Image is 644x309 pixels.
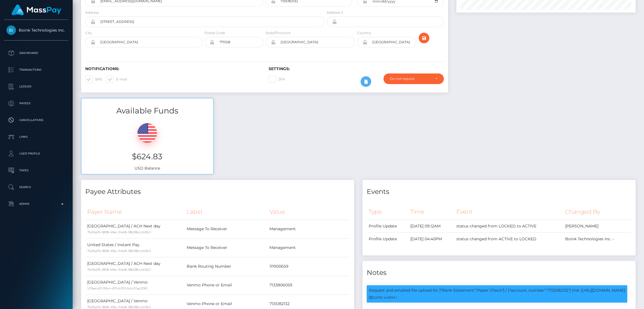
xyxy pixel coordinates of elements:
[87,268,151,272] small: 7fa7da76-1808-49ec-94b8-38b08cccb0b3
[408,204,454,220] th: Time
[267,238,350,257] td: Management
[87,286,148,290] small: 537eecd0-19b4-4ff5-b293-6d4215ac306f
[185,276,267,294] td: Venmo Phone or Email
[81,116,213,174] div: USD Balance
[266,30,290,35] label: State/Province
[81,105,213,116] h3: Available Funds
[267,257,350,276] td: 111900659
[4,197,68,211] a: Admin
[6,49,66,57] p: Dashboard
[6,133,66,141] p: Links
[6,149,66,158] p: User Profile
[85,187,350,197] h4: Payee Attributes
[6,82,66,91] p: Ledger
[563,204,631,220] th: Changed By
[327,10,343,15] label: Address 2
[267,204,350,220] th: Value
[563,220,631,232] td: [PERSON_NAME]
[454,220,563,232] td: status changed from LOCKED to ACTIVE
[85,204,185,220] th: Payer Name
[4,163,68,177] a: Taxes
[85,238,185,257] td: United States / Instant Pay
[85,257,185,276] td: [GEOGRAPHIC_DATA] / ACH Next day
[367,220,408,232] td: Profile Update
[4,80,68,94] a: Ledger
[205,30,225,35] label: Postal Code
[85,76,102,83] label: SMS
[454,232,563,245] td: status changed from ACTIVE to LOCKED
[6,25,16,35] img: Boink Technologies Inc.
[87,305,151,309] small: 7fa7da76-1808-49ec-94b8-38b08cccb0b3
[85,30,92,35] label: City
[269,76,285,83] label: 2FA
[4,63,68,77] a: Transactions
[4,28,68,33] span: Boink Technologies Inc.
[4,96,68,110] a: Payees
[106,76,127,83] label: E-mail
[185,238,267,257] td: Message To Receiver
[383,73,444,84] button: Do not require
[4,147,68,161] a: User Profile
[85,10,99,15] label: Address
[85,66,260,71] h6: Notifications:
[6,66,66,74] p: Transactions
[269,66,444,71] h6: Settings:
[408,220,454,232] td: [DATE] 09:12AM
[6,99,66,108] p: Payees
[267,220,350,238] td: Management
[85,220,185,238] td: [GEOGRAPHIC_DATA] / ACH Next day
[4,130,68,144] a: Links
[367,232,408,245] td: Profile Update
[454,204,563,220] th: Event
[85,276,185,294] td: [GEOGRAPHIC_DATA] / Venmo
[357,30,371,35] label: Country
[369,296,397,300] small: [DATE] 4:40PM /
[4,180,68,194] a: Search
[86,151,209,162] h3: $624.83
[367,204,408,220] th: Type
[185,204,267,220] th: Label
[6,200,66,208] p: Admin
[87,230,151,234] small: 7fa7da76-1808-49ec-94b8-38b08cccb0b3
[6,166,66,175] p: Taxes
[563,232,631,245] td: Boink Technologies Inc. -
[11,4,61,15] img: MassPay Logo
[6,116,66,124] p: Cancellations
[390,77,431,81] div: Do not require
[267,276,350,294] td: 7133806059
[4,113,68,127] a: Cancellations
[185,257,267,276] td: Bank Routing Number
[87,249,151,253] small: 7fa7da76-1808-49ec-94b8-38b08cccb0b3
[138,123,157,143] img: USD.png
[4,46,68,60] a: Dashboard
[6,183,66,191] p: Search
[367,268,631,278] h4: Notes
[408,232,454,245] td: [DATE] 04:40PM
[367,187,631,197] h4: Events
[369,287,625,293] p: Request and emailed file upload for ["Bank Statement","Paper Check"] / {"account_number":"7135182...
[185,220,267,238] td: Message To Receiver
